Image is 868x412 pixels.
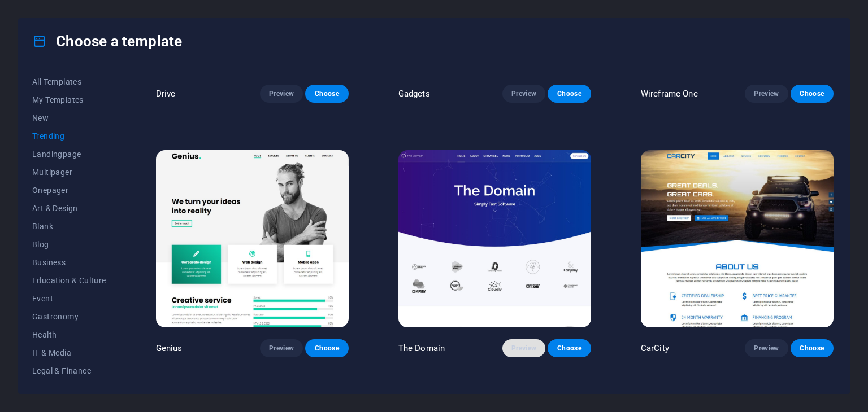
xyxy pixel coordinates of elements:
[32,330,106,339] span: Health
[502,85,545,103] button: Preview
[32,312,106,321] span: Gastronomy
[754,89,779,98] span: Preview
[548,339,591,357] button: Choose
[156,88,176,99] p: Drive
[32,344,106,362] button: IT & Media
[32,132,106,141] span: Trending
[32,127,106,145] button: Trending
[398,150,591,327] img: The Domain
[32,109,106,127] button: New
[511,344,536,353] span: Preview
[511,89,536,98] span: Preview
[398,88,430,99] p: Gadgets
[32,181,106,199] button: Onepager
[32,235,106,253] button: Blog
[800,89,824,98] span: Choose
[32,366,106,375] span: Legal & Finance
[32,258,106,267] span: Business
[32,294,106,303] span: Event
[32,163,106,181] button: Multipager
[32,145,106,163] button: Landingpage
[32,204,106,213] span: Art & Design
[791,85,834,103] button: Choose
[32,240,106,249] span: Blog
[305,339,348,357] button: Choose
[32,150,106,159] span: Landingpage
[800,344,824,353] span: Choose
[32,308,106,326] button: Gastronomy
[745,85,788,103] button: Preview
[32,253,106,271] button: Business
[398,343,445,354] p: The Domain
[32,91,106,109] button: My Templates
[32,276,106,285] span: Education & Culture
[641,343,669,354] p: CarCity
[754,344,779,353] span: Preview
[32,95,106,104] span: My Templates
[32,73,106,91] button: All Templates
[305,85,348,103] button: Choose
[32,32,182,50] h4: Choose a template
[32,326,106,344] button: Health
[314,89,339,98] span: Choose
[641,150,834,327] img: CarCity
[32,271,106,290] button: Education & Culture
[32,199,106,217] button: Art & Design
[260,339,303,357] button: Preview
[156,343,183,354] p: Genius
[269,344,294,353] span: Preview
[745,339,788,357] button: Preview
[32,362,106,380] button: Legal & Finance
[32,348,106,357] span: IT & Media
[32,168,106,177] span: Multipager
[156,150,349,327] img: Genius
[32,222,106,231] span: Blank
[32,113,106,122] span: New
[32,77,106,86] span: All Templates
[269,89,294,98] span: Preview
[314,344,339,353] span: Choose
[32,290,106,308] button: Event
[557,344,581,353] span: Choose
[557,89,581,98] span: Choose
[791,339,834,357] button: Choose
[548,85,591,103] button: Choose
[260,85,303,103] button: Preview
[502,339,545,357] button: Preview
[32,217,106,235] button: Blank
[641,88,698,99] p: Wireframe One
[32,186,106,195] span: Onepager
